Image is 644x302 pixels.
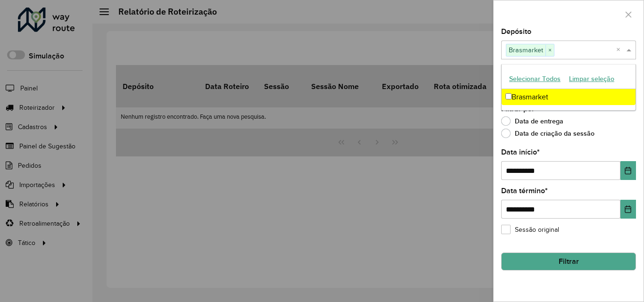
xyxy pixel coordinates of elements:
span: Brasmarket [506,44,545,56]
button: Choose Date [620,200,636,219]
ng-dropdown-panel: Options list [501,64,636,111]
button: Choose Date [620,161,636,180]
div: Brasmarket [502,89,636,105]
label: Sessão original [501,225,559,235]
label: Data de entrega [501,116,563,126]
button: Limpar seleção [565,72,619,86]
label: Depósito [501,26,531,37]
span: × [545,45,554,56]
button: Selecionar Todos [505,72,565,86]
label: Data de criação da sessão [501,129,594,138]
span: Clear all [616,44,624,56]
label: Data término [501,185,548,196]
button: Filtrar [501,253,636,270]
label: Data início [501,147,540,158]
